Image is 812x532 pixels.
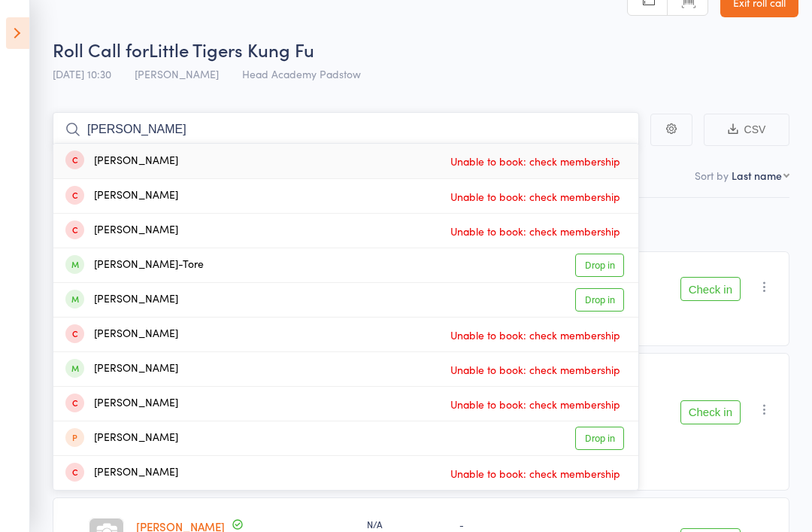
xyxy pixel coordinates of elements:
span: [PERSON_NAME] [135,66,219,81]
button: CSV [704,114,789,146]
a: Drop in [575,254,624,277]
button: Check in [680,400,741,424]
div: [PERSON_NAME]-Tore [65,257,204,274]
span: Unable to book: check membership [447,150,624,172]
div: [PERSON_NAME] [65,464,178,482]
div: [PERSON_NAME] [65,222,178,239]
span: Unable to book: check membership [447,324,624,346]
button: Check in [680,277,741,301]
div: [PERSON_NAME] [65,360,178,378]
a: Drop in [575,288,624,312]
span: Unable to book: check membership [447,358,624,381]
div: [PERSON_NAME] [65,430,178,447]
span: Unable to book: check membership [447,185,624,208]
span: Little Tigers Kung Fu [149,37,314,62]
div: [PERSON_NAME] [65,187,178,205]
span: Roll Call for [53,37,149,62]
div: Last name [732,168,782,183]
div: N/A [367,518,447,530]
span: Unable to book: check membership [447,393,624,415]
span: Unable to book: check membership [447,462,624,485]
input: Search by name [53,112,639,147]
div: - [459,518,544,530]
span: [DATE] 10:30 [53,66,111,81]
div: [PERSON_NAME] [65,395,178,412]
span: Unable to book: check membership [447,220,624,242]
div: [PERSON_NAME] [65,291,178,309]
div: [PERSON_NAME] [65,326,178,343]
div: [PERSON_NAME] [65,153,178,170]
label: Sort by [695,168,729,183]
a: Drop in [575,427,624,450]
span: Head Academy Padstow [242,66,361,81]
